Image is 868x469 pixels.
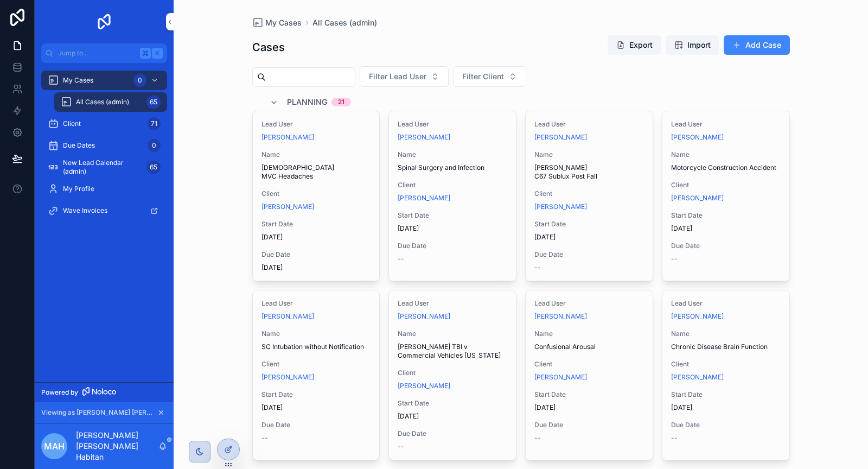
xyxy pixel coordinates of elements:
[261,373,314,382] span: [PERSON_NAME]
[666,35,719,55] button: Import
[261,220,371,229] span: Start Date
[525,111,653,281] a: Lead User[PERSON_NAME]Name[PERSON_NAME] C67 Sublux Post FallClient[PERSON_NAME]Start Date[DATE]Du...
[608,35,661,55] button: Export
[398,211,507,220] span: Start Date
[671,224,781,233] span: [DATE]
[534,299,644,308] span: Lead User
[41,136,167,155] a: Due Dates0
[261,434,268,442] span: --
[261,299,371,308] span: Lead User
[287,97,327,107] span: Planning
[261,233,371,242] span: [DATE]
[265,17,302,28] span: My Cases
[252,111,380,281] a: Lead User[PERSON_NAME]Name[DEMOGRAPHIC_DATA] MVC HeadachesClient[PERSON_NAME]Start Date[DATE]Due ...
[261,421,371,429] span: Due Date
[252,290,380,460] a: Lead User[PERSON_NAME]NameSC Intubation without NotificationClient[PERSON_NAME]Start Date[DATE]Du...
[41,408,155,417] span: Viewing as [PERSON_NAME] [PERSON_NAME]
[534,312,587,321] span: [PERSON_NAME]
[534,189,644,198] span: Client
[462,71,504,82] span: Filter Client
[534,263,541,272] span: --
[398,312,450,321] a: [PERSON_NAME]
[671,312,724,321] a: [PERSON_NAME]
[146,161,161,174] div: 65
[261,189,371,198] span: Client
[398,120,507,129] span: Lead User
[261,343,371,351] span: SC Intubation without Notification
[261,150,371,159] span: Name
[146,96,161,109] div: 65
[388,290,516,460] a: Lead User[PERSON_NAME]Name[PERSON_NAME] TBI v Commercial Vehicles [US_STATE]Client[PERSON_NAME]St...
[671,242,781,250] span: Due Date
[261,120,371,129] span: Lead User
[671,403,781,412] span: [DATE]
[534,120,644,129] span: Lead User
[312,17,377,28] a: All Cases (admin)
[398,369,507,377] span: Client
[671,181,781,189] span: Client
[671,163,781,172] span: Motorcycle Construction Accident
[153,49,162,58] span: K
[398,382,450,390] span: [PERSON_NAME]
[41,388,78,397] span: Powered by
[398,242,507,250] span: Due Date
[63,141,95,150] span: Due Dates
[63,206,107,215] span: Wave Invoices
[534,150,644,159] span: Name
[398,412,507,421] span: [DATE]
[63,185,94,193] span: My Profile
[534,329,644,338] span: Name
[671,390,781,399] span: Start Date
[671,360,781,369] span: Client
[76,430,158,462] p: [PERSON_NAME] [PERSON_NAME] Habitan
[534,360,644,369] span: Client
[453,66,526,87] button: Select Button
[687,40,711,50] span: Import
[534,421,644,429] span: Due Date
[534,133,587,142] a: [PERSON_NAME]
[534,343,644,351] span: Confusional Arousal
[534,163,644,181] span: [PERSON_NAME] C67 Sublux Post Fall
[398,133,450,142] a: [PERSON_NAME]
[261,202,314,211] a: [PERSON_NAME]
[398,224,507,233] span: [DATE]
[360,66,449,87] button: Select Button
[671,421,781,429] span: Due Date
[398,299,507,308] span: Lead User
[76,98,129,106] span: All Cases (admin)
[398,329,507,338] span: Name
[671,299,781,308] span: Lead User
[671,373,724,382] a: [PERSON_NAME]
[671,255,678,263] span: --
[261,312,314,321] span: [PERSON_NAME]
[63,119,81,128] span: Client
[662,111,790,281] a: Lead User[PERSON_NAME]NameMotorcycle Construction AccidentClient[PERSON_NAME]Start Date[DATE]Due ...
[41,114,167,134] a: Client71
[261,163,371,181] span: [DEMOGRAPHIC_DATA] MVC Headaches
[534,233,644,242] span: [DATE]
[534,373,587,382] a: [PERSON_NAME]
[671,150,781,159] span: Name
[261,263,371,272] span: [DATE]
[534,220,644,229] span: Start Date
[148,139,161,152] div: 0
[398,163,507,172] span: Spinal Surgery and Infection
[398,429,507,438] span: Due Date
[35,63,174,234] div: scrollable content
[133,74,146,87] div: 0
[671,194,724,202] a: [PERSON_NAME]
[261,250,371,259] span: Due Date
[41,71,167,90] a: My Cases0
[261,403,371,412] span: [DATE]
[662,290,790,460] a: Lead User[PERSON_NAME]NameChronic Disease Brain FunctionClient[PERSON_NAME]Start Date[DATE]Due Da...
[671,133,724,142] a: [PERSON_NAME]
[261,133,314,142] a: [PERSON_NAME]
[388,111,516,281] a: Lead User[PERSON_NAME]NameSpinal Surgery and InfectionClient[PERSON_NAME]Start Date[DATE]Due Date--
[534,202,587,211] span: [PERSON_NAME]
